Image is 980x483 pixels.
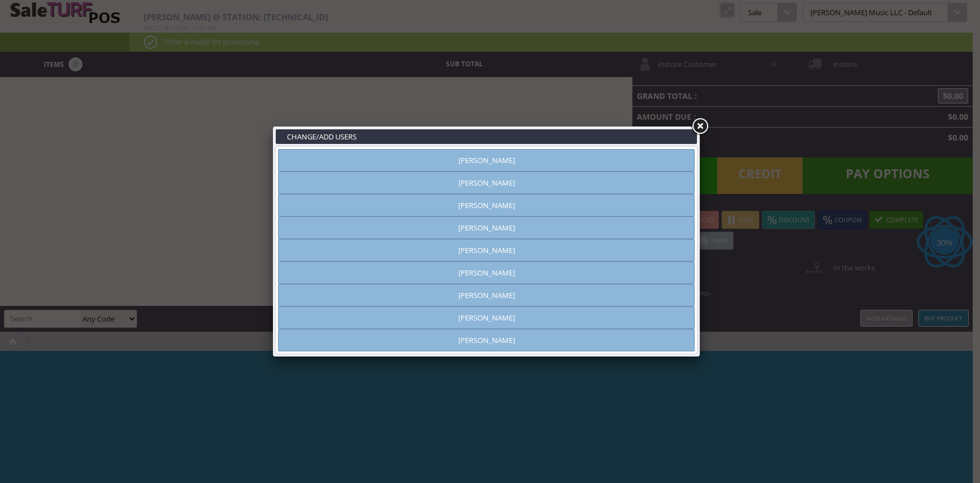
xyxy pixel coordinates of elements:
a: [PERSON_NAME] [278,239,695,261]
h3: CHANGE/ADD USERS [276,129,697,144]
a: Close [690,116,710,137]
a: [PERSON_NAME] [278,149,695,171]
a: [PERSON_NAME] [278,284,695,306]
a: [PERSON_NAME] [278,171,695,194]
a: [PERSON_NAME] [278,194,695,216]
a: [PERSON_NAME] [278,329,695,351]
a: [PERSON_NAME] [278,216,695,239]
a: [PERSON_NAME] [278,306,695,329]
a: [PERSON_NAME] [278,261,695,284]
